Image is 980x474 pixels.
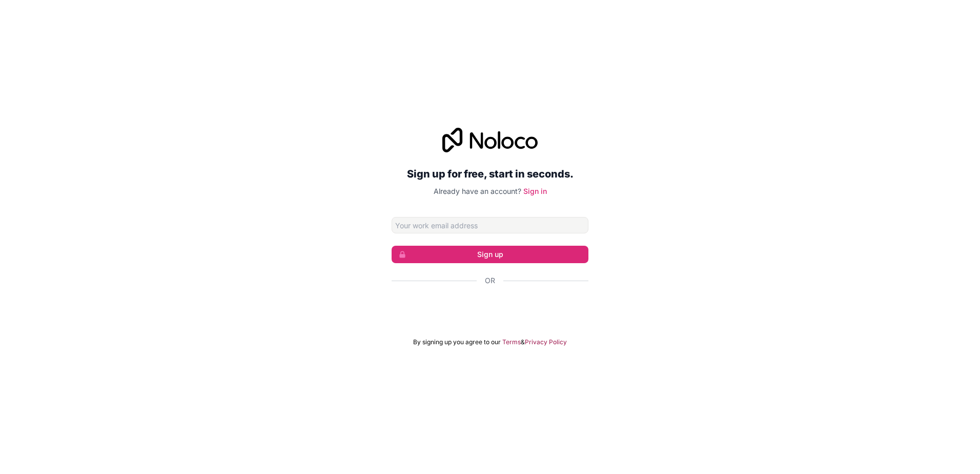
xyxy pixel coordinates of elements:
[392,246,588,263] button: Sign up
[502,338,521,346] a: Terms
[392,165,588,183] h2: Sign up for free, start in seconds.
[413,338,501,346] span: By signing up you agree to our
[392,217,588,233] input: Email address
[485,275,495,286] span: Or
[523,187,547,195] a: Sign in
[434,187,521,195] span: Already have an account?
[525,338,567,346] a: Privacy Policy
[521,338,525,346] span: &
